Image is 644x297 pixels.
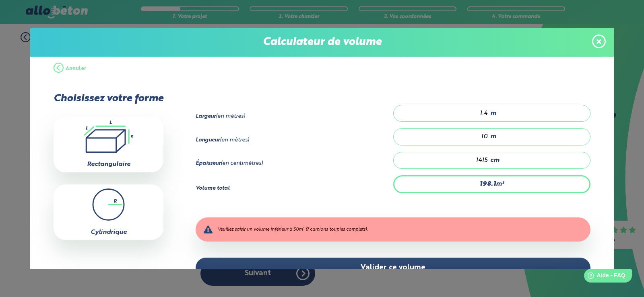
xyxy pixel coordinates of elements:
[196,161,221,166] strong: Épaisseur
[87,161,130,168] label: Rectangulaire
[402,133,488,141] input: 0
[54,57,87,81] button: Annuler
[490,133,496,140] span: m
[91,229,127,236] label: Cylindrique
[490,110,496,117] span: m
[196,160,393,167] div: (en centimètres)
[490,157,500,164] span: cm
[196,258,590,278] button: Valider ce volume
[572,266,635,288] iframe: Help widget launcher
[480,181,496,187] strong: 198.1
[196,137,393,143] div: (en mètres)
[402,156,488,164] input: 0
[402,109,488,117] input: 0
[196,114,216,119] strong: Largeur
[196,113,393,120] div: (en mètres)
[54,93,163,104] p: Choisissez votre forme
[196,217,590,242] div: Veuillez saisir un volume inférieur à 50m³ (7 camions toupies complets).
[393,175,590,193] div: m³
[196,186,230,191] strong: Volume total
[196,137,220,143] strong: Longueur
[38,36,606,49] p: Calculateur de volume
